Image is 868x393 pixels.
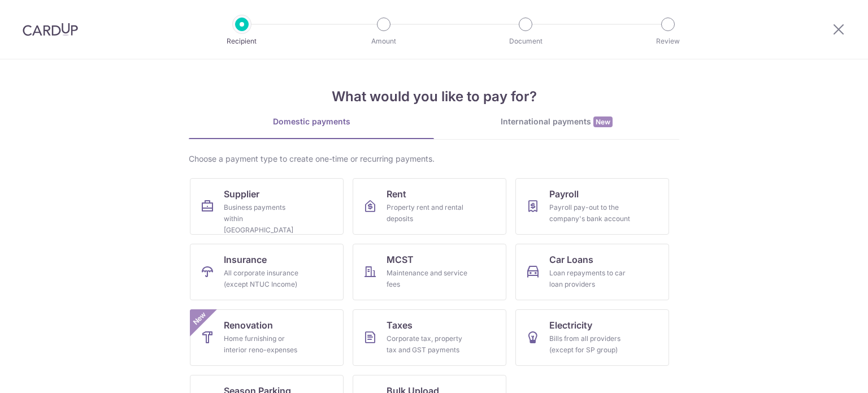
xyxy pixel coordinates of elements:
[353,244,506,300] a: MCSTMaintenance and service fees
[387,333,468,356] div: Corporate tax, property tax and GST payments
[189,87,679,107] h4: What would you like to pay for?
[549,267,631,290] div: Loan repayments to car loan providers
[190,178,344,235] a: SupplierBusiness payments within [GEOGRAPHIC_DATA]
[189,153,679,165] div: Choose a payment type to create one-time or recurring payments.
[190,244,344,300] a: InsuranceAll corporate insurance (except NTUC Income)
[224,318,273,332] span: Renovation
[387,318,413,332] span: Taxes
[224,333,305,356] div: Home furnishing or interior reno-expenses
[342,36,426,47] p: Amount
[387,202,468,224] div: Property rent and rental deposits
[353,309,506,366] a: TaxesCorporate tax, property tax and GST payments
[593,116,613,127] span: New
[387,187,406,201] span: Rent
[549,333,631,356] div: Bills from all providers (except for SP group)
[190,309,344,366] a: RenovationHome furnishing or interior reno-expensesNew
[353,178,506,235] a: RentProperty rent and rental deposits
[515,178,669,235] a: PayrollPayroll pay-out to the company's bank account
[387,253,414,266] span: MCST
[549,253,593,266] span: Car Loans
[434,116,679,128] div: International payments
[515,309,669,366] a: ElectricityBills from all providers (except for SP group)
[224,202,305,236] div: Business payments within [GEOGRAPHIC_DATA]
[484,36,567,47] p: Document
[387,267,468,290] div: Maintenance and service fees
[224,187,259,201] span: Supplier
[515,244,669,300] a: Car LoansLoan repayments to car loan providers
[626,36,710,47] p: Review
[549,318,592,332] span: Electricity
[190,309,209,328] span: New
[549,202,631,224] div: Payroll pay-out to the company's bank account
[796,359,857,387] iframe: Opens a widget where you can find more information
[549,187,579,201] span: Payroll
[224,253,267,266] span: Insurance
[189,116,434,127] div: Domestic payments
[224,267,305,290] div: All corporate insurance (except NTUC Income)
[200,36,284,47] p: Recipient
[23,23,78,36] img: CardUp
